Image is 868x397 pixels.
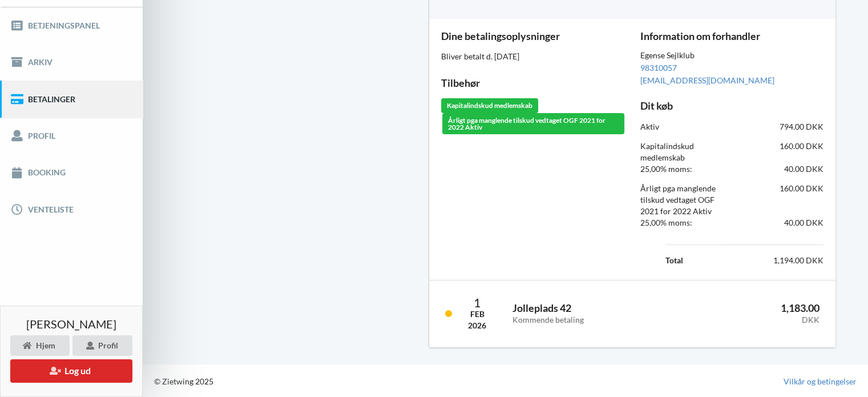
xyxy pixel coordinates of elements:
[10,359,132,383] button: Log ud
[732,113,831,141] div: 794.00 DKK
[72,335,132,356] div: Profil
[26,318,116,330] span: [PERSON_NAME]
[442,113,624,135] div: Årligt pga manglende tilskud vedtaget OGF 2021 for 2022 Aktiv
[732,155,831,183] div: 40.00 DKK
[640,75,774,85] a: [EMAIL_ADDRESS][DOMAIN_NAME]
[10,335,70,356] div: Hjem
[441,77,624,90] div: Tilbehør
[665,255,683,265] b: Total
[632,113,732,141] div: Aktiv
[632,175,732,225] div: Årligt pga manglende tilskud vedtaget OGF 2021 for 2022 Aktiv
[691,315,819,325] div: DKK
[632,209,732,236] div: 25,00% moms:
[712,254,823,268] td: 1,194.00 DKK
[632,155,732,183] div: 25,00% moms:
[468,296,486,308] div: 1
[640,99,823,113] h3: Dit køb
[632,133,732,171] div: Kapitalindskud medlemskab
[468,308,486,320] div: Feb
[441,98,538,113] div: Kapitalindskud medlemskab
[468,320,486,331] div: 2026
[640,63,677,73] a: 98310057
[441,30,624,43] h3: Dine betalingsoplysninger
[691,302,819,324] h3: 1,183.00
[640,51,823,62] div: Egense Sejlklub
[512,315,674,325] div: Kommende betaling
[441,51,624,62] div: Bliver betalt d. [DATE]
[732,175,831,225] div: 160.00 DKK
[732,133,831,171] div: 160.00 DKK
[784,376,857,387] a: Vilkår og betingelser
[512,302,674,324] h3: Jolleplads 42
[640,30,823,43] h3: Information om forhandler
[732,209,831,236] div: 40.00 DKK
